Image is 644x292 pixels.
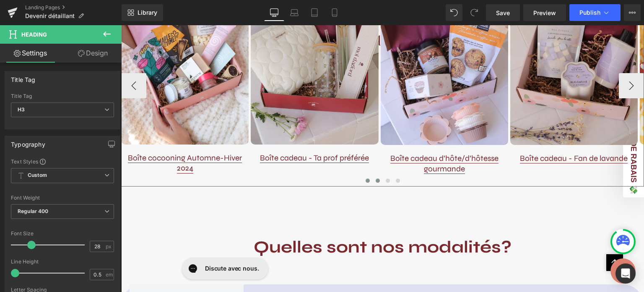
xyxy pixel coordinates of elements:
a: New Library [122,4,163,21]
a: Preview [523,4,566,21]
iframe: Button to open loyalty program pop-up [489,233,514,258]
div: Open Intercom Messenger [615,263,636,284]
iframe: Gorgias live chat messenger [57,229,150,257]
div: Title Tag [11,93,114,99]
button: Undo [446,4,462,21]
span: Heading [21,31,47,38]
a: Boîte cadeau d’hôte/d’hôtesse gourmande [269,128,377,150]
a: Landing Pages [25,4,122,11]
div: Typography [11,136,45,148]
button: More [624,4,641,21]
b: Regular 400 [18,208,49,214]
div: Line Height [11,259,114,265]
span: Publish [579,9,600,16]
a: Laptop [284,4,304,21]
span: px [106,244,113,249]
span: Save [496,8,510,17]
a: Tablet [304,4,325,21]
span: Library [138,9,157,16]
b: H3 [18,106,25,113]
span: Preview [533,8,556,17]
a: Boîte cadeau - Fan de lavande [399,128,506,140]
b: Custom [28,172,47,179]
button: Redo [466,4,483,21]
span: em [106,272,113,277]
a: Boîte cadeau - Ta prof préférée [139,128,248,139]
a: Desktop [264,4,284,21]
a: Design [62,44,123,63]
strong: Quelles sont nos modalités? [132,212,390,232]
div: Font Weight [11,195,114,201]
button: Publish [569,4,621,21]
div: Title Tag [11,71,36,83]
div: Text Styles [11,158,114,165]
span: Devenir détaillant [25,13,75,19]
a: Mobile [325,4,345,21]
div: Font Size [11,231,114,237]
a: Boîte cocooning Automne-Hiver 2024 [7,128,121,150]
